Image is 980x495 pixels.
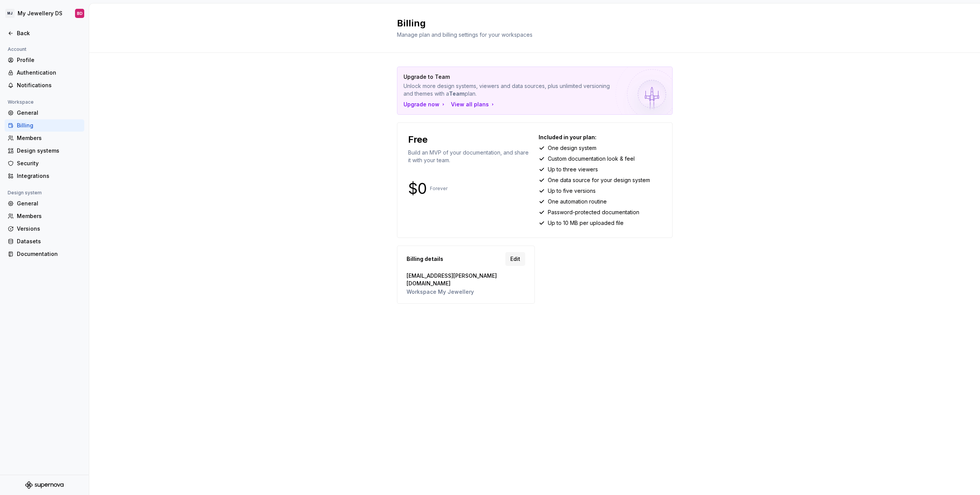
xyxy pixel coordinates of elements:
a: General [5,107,84,119]
p: $0 [408,184,427,193]
div: Documentation [17,250,81,258]
button: Upgrade now [403,101,446,108]
div: Workspace [5,98,37,107]
a: Billing [5,119,84,132]
p: Up to 10 MB per uploaded file [548,219,624,227]
div: Notifications [17,81,81,89]
div: Profile [17,56,81,64]
a: Authentication [5,67,84,79]
p: One data source for your design system [548,176,650,184]
div: Members [17,134,81,142]
p: Free [408,134,428,146]
div: Design systems [17,147,81,155]
strong: Team [449,90,465,97]
p: Upgrade to Team [403,73,612,81]
p: Password-protected documentation [548,208,639,216]
a: Profile [5,54,84,66]
a: Notifications [5,79,84,91]
div: Account [5,45,29,54]
div: BD [77,10,83,16]
a: Members [5,210,84,222]
p: One automation routine [548,198,607,205]
a: General [5,197,84,210]
p: Forever [430,186,448,192]
div: Back [17,29,81,37]
span: [EMAIL_ADDRESS][PERSON_NAME][DOMAIN_NAME] [407,272,525,287]
div: Members [17,212,81,220]
p: Up to five versions [548,187,596,195]
div: Datasets [17,238,81,245]
button: View all plans [451,101,496,108]
span: Billing details [407,255,443,263]
h2: Billing [397,17,663,29]
p: Custom documentation look & feel [548,155,635,163]
p: Included in your plan: [539,134,661,141]
span: Edit [510,255,520,263]
div: Security [17,160,81,167]
div: MJ [5,9,15,18]
div: General [17,109,81,117]
div: Versions [17,225,81,233]
div: Integrations [17,172,81,180]
p: Up to three viewers [548,166,598,173]
span: Workspace My Jewellery [407,288,525,296]
a: Back [5,27,84,39]
a: Documentation [5,248,84,260]
a: Datasets [5,235,84,247]
div: Design system [5,188,45,197]
div: General [17,200,81,207]
a: Integrations [5,170,84,182]
a: Members [5,132,84,144]
div: My Jewellery DS [18,10,62,17]
a: Security [5,157,84,169]
a: Versions [5,223,84,235]
a: Design systems [5,145,84,157]
button: MJMy Jewellery DSBD [2,5,87,22]
a: Edit [505,252,525,266]
p: Build an MVP of your documentation, and share it with your team. [408,149,531,164]
div: Authentication [17,69,81,77]
span: Manage plan and billing settings for your workspaces [397,31,532,38]
div: Billing [17,122,81,129]
svg: Supernova Logo [25,481,64,489]
p: Unlock more design systems, viewers and data sources, plus unlimited versioning and themes with a... [403,82,612,98]
p: One design system [548,144,596,152]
